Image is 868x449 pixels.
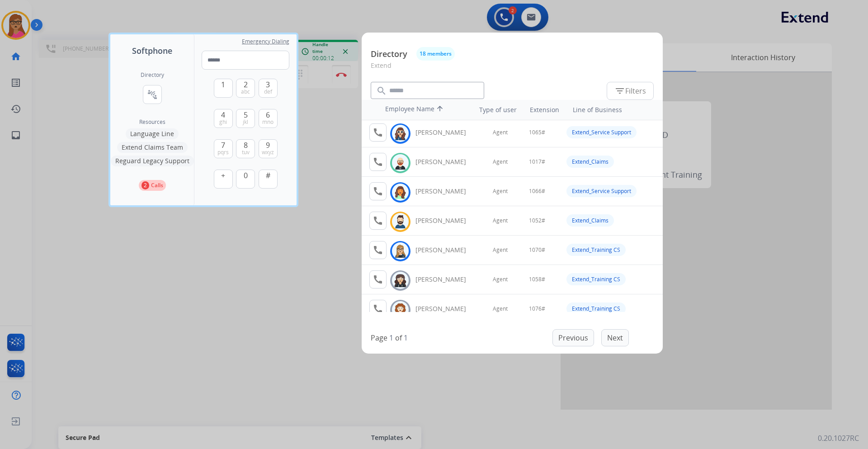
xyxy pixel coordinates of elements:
span: def [264,88,272,95]
div: [PERSON_NAME] [415,304,476,313]
div: Extend_Claims [566,156,614,168]
mat-icon: call [373,245,383,255]
span: # [266,170,270,181]
p: 0.20.1027RC [818,433,859,444]
button: + [214,170,233,189]
mat-icon: call [373,303,383,314]
span: 1058# [529,276,545,283]
img: avatar [394,303,407,317]
span: 7 [221,140,225,151]
span: Agent [493,158,508,165]
span: Agent [493,305,508,312]
button: 0 [236,170,255,189]
th: Line of Business [568,101,658,119]
div: Extend_Claims [566,214,614,227]
button: Filters [607,82,654,100]
mat-icon: call [373,186,383,197]
span: ghi [219,118,227,126]
mat-icon: search [376,85,387,96]
button: 8tuv [236,139,255,158]
span: Emergency Dialing [242,38,289,45]
img: avatar [394,274,407,288]
button: 1 [214,79,233,98]
button: # [259,170,278,189]
span: Agent [493,246,508,254]
div: Extend_Training CS [566,273,626,285]
span: 8 [244,140,248,151]
img: avatar [394,244,407,258]
div: [PERSON_NAME] [415,157,476,166]
mat-icon: call [373,156,383,167]
span: 1 [221,79,225,90]
span: 0 [244,170,248,181]
mat-icon: arrow_upward [434,104,445,115]
p: of [395,332,402,343]
span: + [221,170,225,181]
div: [PERSON_NAME] [415,216,476,225]
mat-icon: call [373,215,383,226]
button: Extend Claims Team [117,142,188,153]
th: Extension [525,101,564,119]
div: Extend_Service Support [566,126,637,138]
span: 3 [266,79,270,90]
div: [PERSON_NAME] [415,128,476,137]
mat-icon: call [373,127,383,138]
p: Page [371,332,387,343]
img: avatar [394,185,407,199]
button: 3def [259,79,278,98]
span: wxyz [262,149,274,156]
span: 1017# [529,158,545,165]
div: [PERSON_NAME] [415,187,476,196]
p: Directory [371,48,407,60]
p: Calls [151,181,163,189]
span: jkl [243,118,248,126]
mat-icon: connect_without_contact [147,89,158,100]
button: 6mno [259,109,278,128]
img: avatar [394,156,407,170]
p: Extend [371,61,654,77]
span: abc [241,88,250,95]
img: avatar [394,215,407,229]
th: Employee Name [381,100,462,120]
button: 4ghi [214,109,233,128]
span: Agent [493,188,508,195]
span: pqrs [217,149,229,156]
div: Extend_Service Support [566,185,637,197]
span: Filters [614,85,646,96]
span: 1070# [529,246,545,254]
div: [PERSON_NAME] [415,246,476,255]
span: 6 [266,109,270,120]
mat-icon: filter_list [614,85,625,96]
button: 5jkl [236,109,255,128]
button: Language Line [126,128,179,139]
span: 9 [266,140,270,151]
button: 18 members [416,47,455,61]
span: 1052# [529,217,545,224]
img: avatar [394,127,407,141]
span: 1066# [529,188,545,195]
span: 4 [221,109,225,120]
span: 2 [244,79,248,90]
span: Agent [493,217,508,224]
div: Extend_Training CS [566,302,626,315]
span: mno [262,118,274,126]
span: Agent [493,129,508,136]
h2: Directory [141,71,164,79]
span: 1065# [529,129,545,136]
span: Resources [139,118,165,126]
button: 2Calls [139,180,166,191]
span: tuv [242,149,250,156]
button: Reguard Legacy Support [111,156,194,166]
p: 2 [142,181,149,189]
span: 1076# [529,305,545,312]
div: Extend_Training CS [566,244,626,256]
div: [PERSON_NAME] [415,275,476,284]
th: Type of user [467,101,521,119]
button: 9wxyz [259,139,278,158]
mat-icon: call [373,274,383,285]
span: 5 [244,109,248,120]
button: 2abc [236,79,255,98]
span: Agent [493,276,508,283]
button: 7pqrs [214,139,233,158]
span: Softphone [132,44,172,57]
